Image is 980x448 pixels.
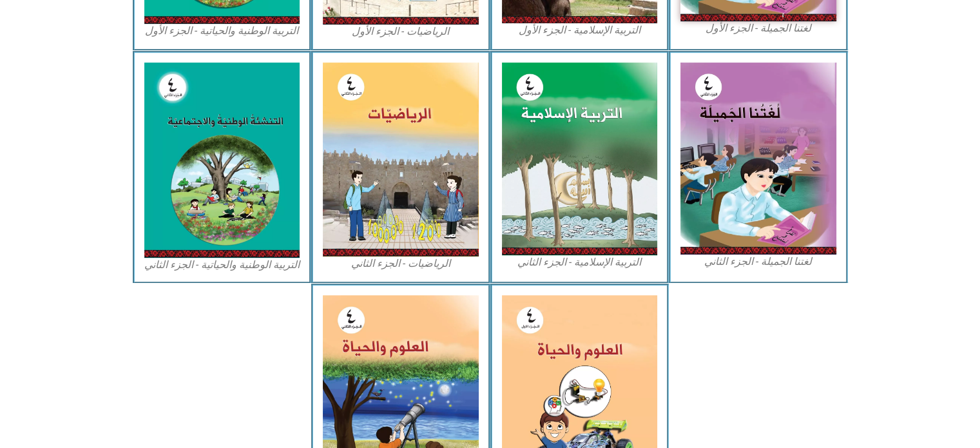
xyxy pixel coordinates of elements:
figcaption: التربية الوطنية والحياتية - الجزء الثاني [144,258,300,272]
figcaption: التربية الوطنية والحياتية - الجزء الأول​ [144,24,300,38]
figcaption: الرياضيات - الجزء الأول​ [323,24,479,39]
figcaption: التربية الإسلامية - الجزء الثاني [502,255,658,269]
figcaption: الرياضيات - الجزء الثاني [323,257,479,271]
figcaption: لغتنا الجميلة - الجزء الثاني [680,255,836,269]
figcaption: التربية الإسلامية - الجزء الأول [502,23,658,37]
figcaption: لغتنا الجميلة - الجزء الأول​ [680,21,836,35]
